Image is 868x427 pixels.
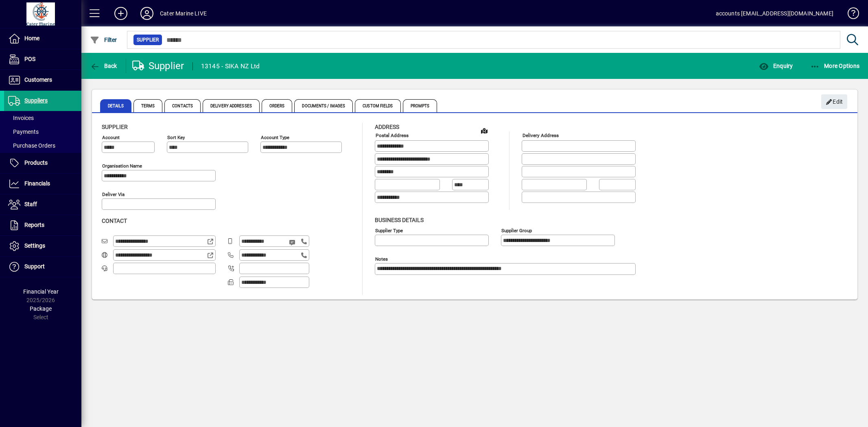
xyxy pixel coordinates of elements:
[262,99,293,112] span: Orders
[8,142,55,149] span: Purchase Orders
[30,305,52,312] span: Package
[88,33,119,47] button: Filter
[283,233,303,252] button: Send SMS
[102,192,125,197] mat-label: Deliver via
[375,124,399,130] span: Address
[821,94,847,109] button: Edit
[108,6,134,21] button: Add
[137,36,159,44] span: Supplier
[160,7,207,20] div: Cater Marine LIVE
[826,95,843,109] span: Edit
[24,76,52,83] span: Customers
[4,194,81,215] a: Staff
[261,135,289,140] mat-label: Account Type
[23,288,59,295] span: Financial Year
[24,56,35,62] span: POS
[90,37,117,43] span: Filter
[501,227,532,233] mat-label: Supplier group
[24,222,44,228] span: Reports
[478,124,491,137] a: View on map
[716,7,833,20] div: accounts [EMAIL_ADDRESS][DOMAIN_NAME]
[88,59,119,73] button: Back
[403,99,437,112] span: Prompts
[375,227,403,233] mat-label: Supplier type
[201,60,260,73] div: 13145 - SIKA NZ Ltd
[102,163,142,169] mat-label: Organisation name
[4,174,81,194] a: Financials
[24,159,48,166] span: Products
[4,139,81,152] a: Purchase Orders
[759,63,793,69] span: Enquiry
[4,111,81,125] a: Invoices
[24,180,50,187] span: Financials
[375,256,388,261] mat-label: Notes
[375,217,424,223] span: Business details
[102,135,120,140] mat-label: Account
[4,125,81,139] a: Payments
[842,2,858,28] a: Knowledge Base
[90,63,117,69] span: Back
[24,242,45,249] span: Settings
[355,99,400,112] span: Custom Fields
[24,201,37,207] span: Staff
[24,263,45,270] span: Support
[4,215,81,235] a: Reports
[24,97,48,104] span: Suppliers
[132,59,184,72] div: Supplier
[294,99,353,112] span: Documents / Images
[167,135,185,140] mat-label: Sort key
[164,99,201,112] span: Contacts
[203,99,260,112] span: Delivery Addresses
[102,124,128,130] span: Supplier
[134,6,160,21] button: Profile
[4,70,81,90] a: Customers
[757,59,795,73] button: Enquiry
[81,59,126,73] app-page-header-button: Back
[4,257,81,277] a: Support
[4,236,81,256] a: Settings
[4,153,81,173] a: Products
[4,28,81,49] a: Home
[133,99,163,112] span: Terms
[8,115,34,121] span: Invoices
[810,63,860,69] span: More Options
[8,129,39,135] span: Payments
[24,35,39,41] span: Home
[808,59,862,73] button: More Options
[102,218,127,224] span: Contact
[4,49,81,70] a: POS
[100,99,131,112] span: Details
